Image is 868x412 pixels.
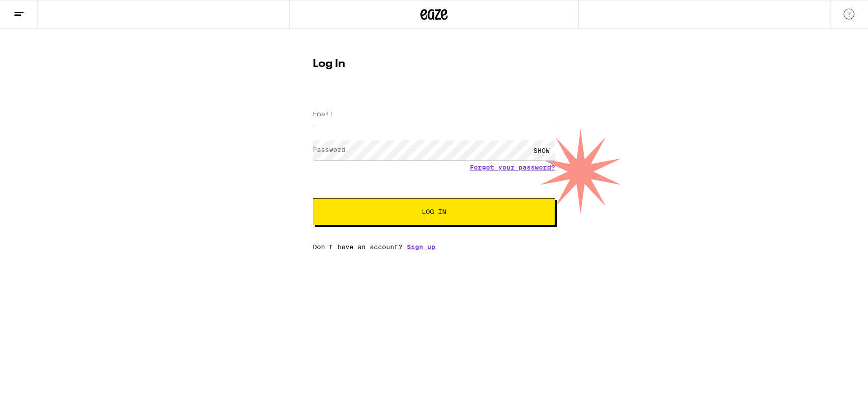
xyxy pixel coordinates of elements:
[313,104,555,125] input: Email
[313,59,555,70] h1: Log In
[407,243,435,251] a: Sign up
[313,110,333,118] label: Email
[528,140,555,161] div: SHOW
[470,164,555,171] a: Forgot your password?
[313,243,555,251] div: Don't have an account?
[313,146,345,153] label: Password
[422,208,446,215] span: Log In
[313,198,555,225] button: Log In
